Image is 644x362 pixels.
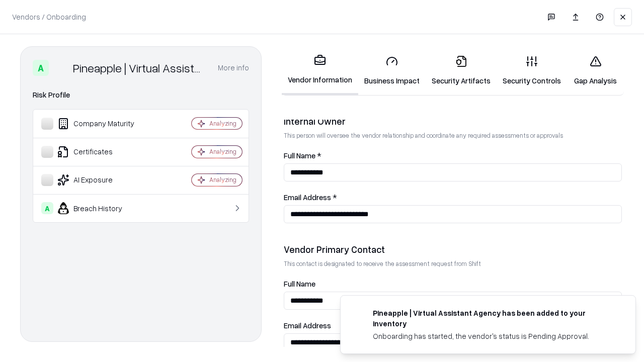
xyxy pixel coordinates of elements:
div: A [41,202,53,214]
div: Analyzing [209,175,236,184]
label: Email Address [284,322,622,329]
div: Pineapple | Virtual Assistant Agency [73,60,206,76]
div: Breach History [41,202,162,214]
div: Certificates [41,146,162,158]
p: Vendors / Onboarding [12,12,86,22]
img: trypineapple.com [353,308,365,320]
div: Internal Owner [284,115,622,127]
a: Security Controls [497,47,567,94]
a: Security Artifacts [426,47,497,94]
div: Analyzing [209,119,236,128]
div: AI Exposure [41,174,162,186]
div: A [33,60,49,76]
div: Analyzing [209,147,236,156]
div: Vendor Primary Contact [284,243,622,255]
label: Email Address * [284,194,622,201]
a: Gap Analysis [567,47,624,94]
div: Pineapple | Virtual Assistant Agency has been added to your inventory [373,308,611,329]
button: More info [218,59,249,77]
p: This person will oversee the vendor relationship and coordinate any required assessments or appro... [284,131,622,140]
img: Pineapple | Virtual Assistant Agency [53,60,69,76]
label: Full Name [284,280,622,288]
div: Onboarding has started, the vendor's status is Pending Approval. [373,331,611,341]
div: Company Maturity [41,118,162,130]
a: Vendor Information [282,46,358,95]
div: Risk Profile [33,89,249,101]
label: Full Name * [284,152,622,159]
a: Business Impact [358,47,426,94]
p: This contact is designated to receive the assessment request from Shift [284,259,622,268]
